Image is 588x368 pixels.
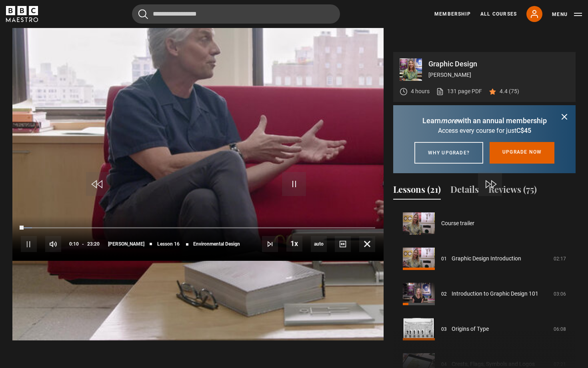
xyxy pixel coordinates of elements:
[500,87,519,96] p: 4.4 (75)
[480,10,517,18] a: All Courses
[452,325,489,333] a: Origins of Type
[286,236,302,252] button: Playback Rate
[193,242,240,246] span: Environmental Design
[311,236,327,252] span: auto
[552,10,582,18] button: Toggle navigation
[45,236,61,252] button: Mute
[87,237,100,251] span: 23:20
[441,116,458,125] i: more
[138,9,148,19] button: Submit the search query
[403,126,566,136] p: Access every course for just
[452,254,521,263] a: Graphic Design Introduction
[488,183,537,200] button: Reviews (75)
[335,236,351,252] button: Captions
[311,236,327,252] div: Current quality: 1080p
[441,219,474,228] a: Course trailer
[21,236,37,252] button: Pause
[359,236,375,252] button: Fullscreen
[157,242,180,246] span: Lesson 16
[428,60,569,68] p: Graphic Design
[82,241,84,247] span: -
[12,52,384,261] video-js: Video Player
[6,6,38,22] svg: BBC Maestro
[393,183,441,200] button: Lessons (21)
[434,10,471,18] a: Membership
[490,142,554,164] a: Upgrade now
[414,142,483,164] a: Why upgrade?
[132,4,340,24] input: Search
[411,87,430,96] p: 4 hours
[436,87,482,96] a: 131 page PDF
[69,237,79,251] span: 0:10
[516,127,531,134] span: C$45
[450,183,479,200] button: Details
[428,71,569,79] p: [PERSON_NAME]
[403,115,566,126] p: Learn with an annual membership
[21,227,375,229] div: Progress Bar
[452,290,538,298] a: Introduction to Graphic Design 101
[108,242,144,246] span: [PERSON_NAME]
[262,236,278,252] button: Next Lesson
